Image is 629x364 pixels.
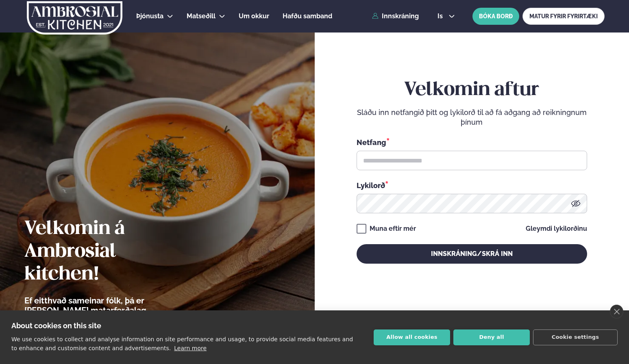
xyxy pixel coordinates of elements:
a: Hafðu samband [283,11,332,21]
a: Innskráning [372,13,419,20]
button: Deny all [453,329,530,345]
a: close [610,305,623,318]
strong: About cookies on this site [11,321,101,330]
img: logo [26,1,123,35]
button: is [431,13,461,19]
span: Matseðill [187,12,215,20]
div: Netfang [357,137,587,147]
button: Innskráning/Skrá inn [357,244,587,264]
a: Um okkur [239,11,269,21]
button: Cookie settings [533,329,618,345]
a: Þjónusta [136,11,163,21]
p: Ef eitthvað sameinar fólk, þá er [PERSON_NAME] matarferðalag. [24,296,193,315]
span: is [437,13,445,19]
span: Þjónusta [136,12,163,20]
a: Learn more [174,345,207,351]
a: Gleymdi lykilorðinu [526,225,587,232]
a: MATUR FYRIR FYRIRTÆKI [522,8,605,25]
h2: Velkomin aftur [357,79,587,102]
a: Matseðill [187,11,215,21]
div: Lykilorð [357,180,587,191]
p: We use cookies to collect and analyse information on site performance and usage, to provide socia... [11,336,353,351]
span: Um okkur [239,12,269,20]
p: Sláðu inn netfangið þitt og lykilorð til að fá aðgang að reikningnum þínum [357,108,587,127]
h2: Velkomin á Ambrosial kitchen! [24,218,193,286]
span: Hafðu samband [283,12,332,20]
button: BÓKA BORÐ [472,8,519,25]
button: Allow all cookies [374,329,450,345]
